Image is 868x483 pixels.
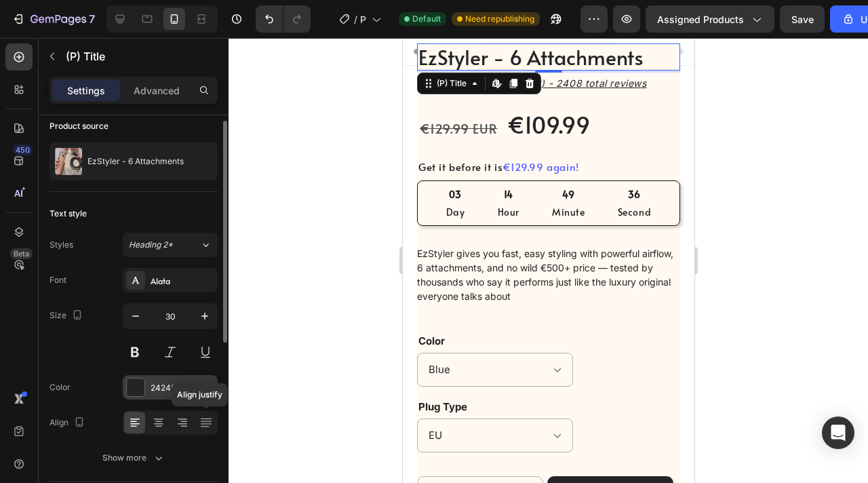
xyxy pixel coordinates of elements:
[10,248,33,259] div: Beta
[50,274,66,286] div: Font
[151,382,190,394] div: 242424
[102,451,165,465] div: Show more
[144,438,271,472] button: Add to cart
[360,12,366,26] span: Product Page
[256,5,311,33] div: Undo/Redo
[50,414,87,432] div: Align
[15,439,52,471] button: decrement
[129,239,173,251] span: Heading 2*
[66,48,212,64] p: (P) Title
[50,208,87,220] div: Text style
[50,307,85,325] div: Size
[134,83,180,98] p: Advanced
[89,11,95,27] p: 7
[354,12,357,26] span: /
[657,12,744,26] span: Assigned Products
[822,417,854,449] div: Open Intercom Messenger
[55,148,82,175] img: product feature img
[412,13,441,25] span: Default
[13,144,33,155] div: 450
[50,239,73,251] div: Styles
[403,38,694,483] iframe: Design area
[50,120,108,132] div: Product source
[123,233,218,257] button: Heading 2*
[67,83,105,98] p: Settings
[780,5,825,33] button: Save
[102,439,140,471] button: increment
[50,381,71,393] div: Color
[87,157,184,166] p: EzStyler - 6 Attachments
[465,13,534,25] span: Need republishing
[5,5,101,33] button: 7
[52,439,102,471] input: quantity
[151,275,214,287] div: Alata
[646,5,774,33] button: Assigned Products
[50,446,218,470] button: Show more
[791,14,814,25] span: Save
